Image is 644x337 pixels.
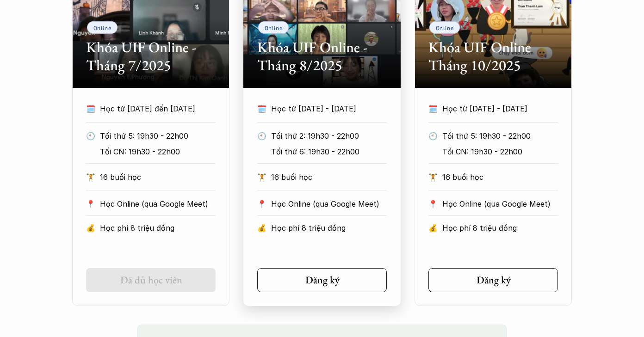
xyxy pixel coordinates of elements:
[442,102,558,116] p: Học từ [DATE] - [DATE]
[257,38,387,74] h2: Khóa UIF Online - Tháng 8/2025
[271,170,387,184] p: 16 buổi học
[86,200,95,208] p: 📍
[257,129,266,143] p: 🕙
[257,102,266,116] p: 🗓️
[271,129,400,143] p: Tối thứ 2: 19h30 - 22h00
[442,170,558,184] p: 16 buổi học
[100,197,216,211] p: Học Online (qua Google Meet)
[442,197,558,211] p: Học Online (qua Google Meet)
[271,221,387,235] p: Học phí 8 triệu đồng
[86,102,95,116] p: 🗓️
[100,170,216,184] p: 16 buổi học
[428,38,558,74] h2: Khóa UIF Online Tháng 10/2025
[86,170,95,184] p: 🏋️
[442,221,558,235] p: Học phí 8 triệu đồng
[436,25,454,31] p: Online
[86,129,95,143] p: 🕙
[257,170,266,184] p: 🏋️
[271,102,387,116] p: Học từ [DATE] - [DATE]
[271,197,387,211] p: Học Online (qua Google Meet)
[120,274,182,286] h5: Đã đủ học viên
[477,274,511,286] h5: Đăng ký
[442,145,571,159] p: Tối CN: 19h30 - 22h00
[271,145,400,159] p: Tối thứ 6: 19h30 - 22h00
[257,200,266,208] p: 📍
[257,268,387,292] a: Đăng ký
[86,38,216,74] h2: Khóa UIF Online - Tháng 7/2025
[305,274,340,286] h5: Đăng ký
[100,129,229,143] p: Tối thứ 5: 19h30 - 22h00
[86,221,95,235] p: 💰
[428,170,438,184] p: 🏋️
[100,145,229,159] p: Tối CN: 19h30 - 22h00
[442,129,571,143] p: Tối thứ 5: 19h30 - 22h00
[428,268,558,292] a: Đăng ký
[100,102,216,116] p: Học từ [DATE] đến [DATE]
[428,200,438,208] p: 📍
[428,102,438,116] p: 🗓️
[265,25,283,31] p: Online
[428,221,438,235] p: 💰
[257,221,266,235] p: 💰
[100,221,216,235] p: Học phí 8 triệu đồng
[93,25,111,31] p: Online
[428,129,438,143] p: 🕙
